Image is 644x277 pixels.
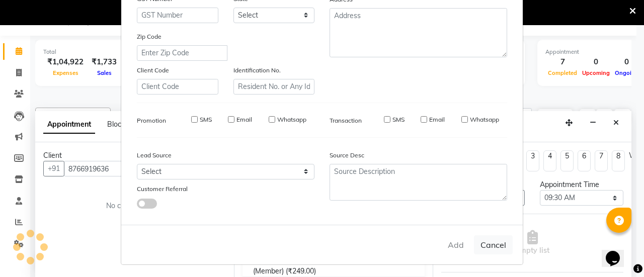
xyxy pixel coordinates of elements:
label: Zip Code [137,32,162,41]
input: Enter Zip Code [137,45,227,61]
label: Customer Referral [137,184,188,194]
input: GST Number [137,8,218,23]
label: Source Desc [330,151,364,160]
label: SMS [392,115,405,124]
label: Email [429,115,445,124]
label: Lead Source [137,151,172,160]
input: Client Code [137,79,218,95]
label: Client Code [137,66,169,75]
label: Identification No. [233,66,281,75]
button: Cancel [474,235,513,254]
label: SMS [200,115,212,124]
input: Resident No. or Any Id [233,79,315,95]
label: Promotion [137,116,166,125]
label: Whatsapp [277,115,306,124]
label: Whatsapp [470,115,499,124]
label: Transaction [330,116,362,125]
label: Email [236,115,252,124]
